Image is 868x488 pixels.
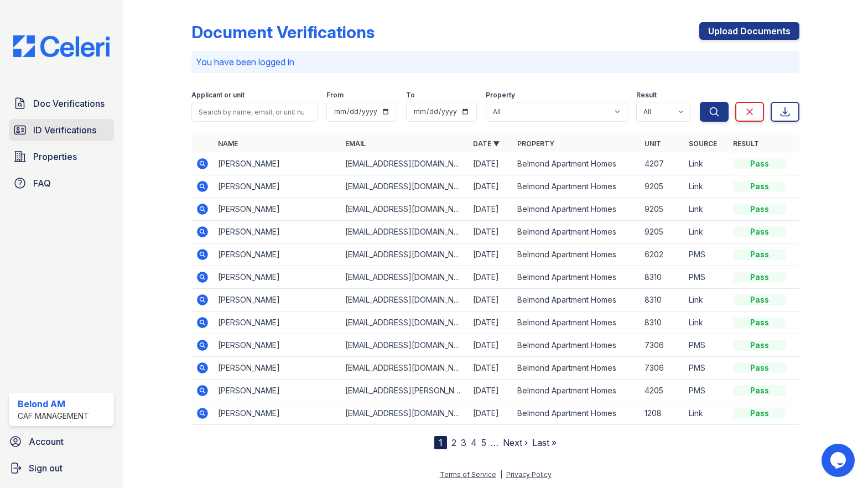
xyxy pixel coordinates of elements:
[469,402,513,425] td: [DATE]
[513,357,641,380] td: Belmond Apartment Homes
[469,380,513,402] td: [DATE]
[640,153,684,175] td: 4207
[461,437,466,448] a: 3
[214,198,341,221] td: [PERSON_NAME]
[9,119,114,141] a: ID Verifications
[191,102,318,122] input: Search by name, email, or unit number
[4,430,118,453] a: Account
[214,357,341,380] td: [PERSON_NAME]
[341,175,469,198] td: [EMAIL_ADDRESS][DOMAIN_NAME]
[684,312,729,334] td: Link
[513,312,641,334] td: Belmond Apartment Homes
[733,385,786,396] div: Pass
[640,357,684,380] td: 7306
[471,437,477,448] a: 4
[733,408,786,419] div: Pass
[733,272,786,283] div: Pass
[636,91,657,100] label: Result
[684,243,729,266] td: PMS
[684,334,729,357] td: PMS
[341,334,469,357] td: [EMAIL_ADDRESS][DOMAIN_NAME]
[513,243,641,266] td: Belmond Apartment Homes
[733,294,786,305] div: Pass
[491,436,498,449] span: …
[733,362,786,373] div: Pass
[33,97,105,110] span: Doc Verifications
[733,204,786,215] div: Pass
[733,340,786,351] div: Pass
[9,92,114,115] a: Doc Verifications
[341,357,469,380] td: [EMAIL_ADDRESS][DOMAIN_NAME]
[469,243,513,266] td: [DATE]
[684,221,729,243] td: Link
[214,221,341,243] td: [PERSON_NAME]
[513,221,641,243] td: Belmond Apartment Homes
[469,153,513,175] td: [DATE]
[341,289,469,312] td: [EMAIL_ADDRESS][DOMAIN_NAME]
[640,175,684,198] td: 9205
[9,146,114,168] a: Properties
[33,176,51,190] span: FAQ
[33,150,77,163] span: Properties
[684,266,729,289] td: PMS
[640,334,684,357] td: 7306
[469,289,513,312] td: [DATE]
[214,243,341,266] td: [PERSON_NAME]
[214,289,341,312] td: [PERSON_NAME]
[214,334,341,357] td: [PERSON_NAME]
[345,139,366,148] a: Email
[469,312,513,334] td: [DATE]
[196,55,796,69] p: You have been logged in
[684,357,729,380] td: PMS
[469,221,513,243] td: [DATE]
[341,380,469,402] td: [EMAIL_ADDRESS][PERSON_NAME][DOMAIN_NAME]
[506,470,552,479] a: Privacy Policy
[406,91,415,100] label: To
[214,312,341,334] td: [PERSON_NAME]
[503,437,528,448] a: Next ›
[341,266,469,289] td: [EMAIL_ADDRESS][DOMAIN_NAME]
[640,380,684,402] td: 4205
[469,198,513,221] td: [DATE]
[18,397,89,411] div: Belond AM
[214,402,341,425] td: [PERSON_NAME]
[733,181,786,192] div: Pass
[517,139,554,148] a: Property
[9,172,114,194] a: FAQ
[532,437,557,448] a: Last »
[214,175,341,198] td: [PERSON_NAME]
[214,380,341,402] td: [PERSON_NAME]
[434,436,447,449] div: 1
[640,289,684,312] td: 8310
[341,153,469,175] td: [EMAIL_ADDRESS][DOMAIN_NAME]
[640,198,684,221] td: 9205
[684,289,729,312] td: Link
[341,402,469,425] td: [EMAIL_ADDRESS][DOMAIN_NAME]
[684,380,729,402] td: PMS
[513,380,641,402] td: Belmond Apartment Homes
[640,221,684,243] td: 9205
[640,243,684,266] td: 6202
[733,158,786,169] div: Pass
[684,175,729,198] td: Link
[699,22,799,40] a: Upload Documents
[29,461,63,475] span: Sign out
[500,470,502,479] div: |
[29,435,64,448] span: Account
[684,153,729,175] td: Link
[469,357,513,380] td: [DATE]
[513,153,641,175] td: Belmond Apartment Homes
[513,289,641,312] td: Belmond Apartment Homes
[640,402,684,425] td: 1208
[341,312,469,334] td: [EMAIL_ADDRESS][DOMAIN_NAME]
[341,221,469,243] td: [EMAIL_ADDRESS][DOMAIN_NAME]
[733,317,786,328] div: Pass
[451,437,456,448] a: 2
[486,91,515,100] label: Property
[33,123,96,137] span: ID Verifications
[481,437,486,448] a: 5
[4,457,118,479] a: Sign out
[341,198,469,221] td: [EMAIL_ADDRESS][DOMAIN_NAME]
[684,198,729,221] td: Link
[689,139,717,148] a: Source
